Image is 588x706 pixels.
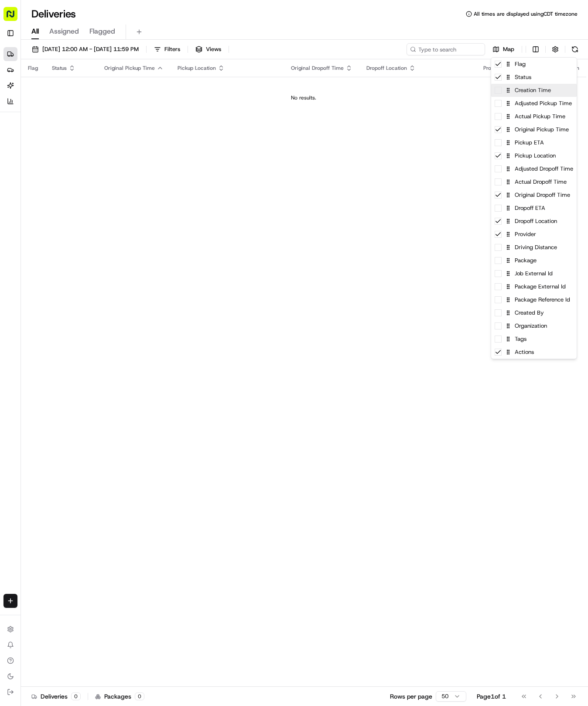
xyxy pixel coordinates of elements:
[491,293,577,306] div: Package Reference Id
[491,332,577,346] div: Tags
[9,113,56,120] div: Past conversations
[9,83,24,99] img: 1736555255976-a54dd68f-1ca7-489b-9aae-adbdc363a1c4
[491,280,577,293] div: Package External Id
[148,86,159,96] button: Start new chat
[87,193,106,199] span: Pylon
[62,192,106,199] a: Powered byPylon
[39,83,143,92] div: Start new chat
[17,171,67,180] span: Knowledge Base
[9,35,159,49] p: Welcome 👋
[491,123,577,136] div: Original Pickup Time
[491,110,577,123] div: Actual Pickup Time
[491,254,577,267] div: Package
[120,135,123,142] span: •
[74,172,81,179] div: 💻
[82,171,140,180] span: API Documentation
[9,172,16,179] div: 📗
[23,56,144,65] input: Clear
[491,162,577,175] div: Adjusted Dropoff Time
[491,267,577,280] div: Job External Id
[491,241,577,254] div: Driving Distance
[491,136,577,149] div: Pickup ETA
[5,168,70,184] a: 📗Knowledge Base
[491,319,577,332] div: Organization
[491,306,577,319] div: Created By
[18,83,34,99] img: 9188753566659_6852d8bf1fb38e338040_72.png
[491,346,577,359] div: Actions
[491,97,577,110] div: Adjusted Pickup Time
[27,135,119,142] span: [PERSON_NAME] (Assistant Store Manager)
[135,112,159,122] button: See all
[491,202,577,215] div: Dropoff ETA
[491,228,577,241] div: Provider
[491,175,577,188] div: Actual Dropoff Time
[491,58,577,71] div: Flag
[491,71,577,84] div: Status
[491,188,577,202] div: Original Dropoff Time
[9,127,23,141] img: Hayden (Assistant Store Manager)
[491,149,577,162] div: Pickup Location
[70,168,144,184] a: 💻API Documentation
[491,84,577,97] div: Creation Time
[491,215,577,228] div: Dropoff Location
[9,9,26,26] img: Nash
[125,135,143,142] span: [DATE]
[39,92,120,99] div: We're available if you need us!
